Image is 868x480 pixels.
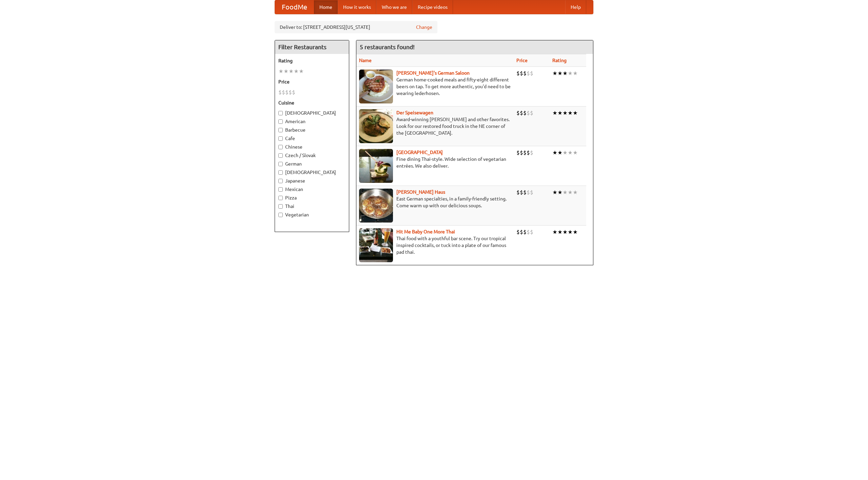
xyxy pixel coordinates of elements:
label: Japanese [278,177,346,184]
label: American [278,118,346,125]
ng-pluralize: 5 restaurants found! [360,44,415,50]
li: ★ [568,70,573,77]
li: ★ [299,68,304,75]
li: ★ [573,189,578,196]
li: $ [516,70,520,77]
li: $ [523,189,527,196]
li: $ [527,70,530,77]
img: babythai.jpg [359,228,393,262]
li: ★ [552,70,557,77]
li: $ [527,109,530,117]
li: ★ [557,149,563,156]
li: ★ [552,189,557,196]
li: $ [523,109,527,117]
li: ★ [573,149,578,156]
input: Japanese [278,179,283,183]
li: $ [520,228,523,236]
label: Thai [278,203,346,210]
li: ★ [563,70,568,77]
input: Cafe [278,136,283,141]
li: $ [520,189,523,196]
img: satay.jpg [359,149,393,183]
li: ★ [563,149,568,156]
li: ★ [557,70,563,77]
input: German [278,162,283,166]
li: ★ [289,68,294,75]
input: American [278,119,283,124]
a: Name [359,58,372,63]
input: Barbecue [278,128,283,132]
li: ★ [568,228,573,236]
li: ★ [568,189,573,196]
li: ★ [568,109,573,117]
li: $ [523,70,527,77]
li: $ [527,149,530,156]
input: Chinese [278,145,283,149]
input: [DEMOGRAPHIC_DATA] [278,111,283,115]
a: Home [314,0,338,14]
li: ★ [568,149,573,156]
li: $ [530,149,533,156]
input: [DEMOGRAPHIC_DATA] [278,170,283,175]
input: Mexican [278,187,283,192]
label: Chinese [278,143,346,150]
li: ★ [563,189,568,196]
li: ★ [557,109,563,117]
li: $ [289,89,292,96]
label: Mexican [278,186,346,193]
li: $ [523,228,527,236]
li: ★ [573,70,578,77]
label: Barbecue [278,127,346,133]
label: Cafe [278,135,346,142]
li: $ [530,109,533,117]
label: Pizza [278,194,346,201]
a: Who we are [376,0,412,14]
li: $ [516,149,520,156]
a: Der Speisewagen [396,110,433,115]
li: $ [278,89,282,96]
label: German [278,160,346,167]
li: $ [520,109,523,117]
a: Price [516,58,528,63]
li: ★ [294,68,299,75]
li: $ [527,228,530,236]
li: ★ [552,149,557,156]
p: Thai food with a youthful bar scene. Try our tropical inspired cocktails, or tuck into a plate of... [359,235,511,255]
div: Deliver to: [STREET_ADDRESS][US_STATE] [275,21,437,33]
a: [PERSON_NAME]'s German Saloon [396,70,470,76]
input: Czech / Slovak [278,153,283,158]
a: Hit Me Baby One More Thai [396,229,455,234]
a: Help [565,0,586,14]
img: esthers.jpg [359,70,393,103]
li: $ [285,89,289,96]
p: Award-winning [PERSON_NAME] and other favorites. Look for our restored food truck in the NE corne... [359,116,511,136]
li: $ [530,70,533,77]
h5: Cuisine [278,99,346,106]
img: kohlhaus.jpg [359,189,393,223]
li: $ [530,189,533,196]
a: Rating [552,58,567,63]
li: $ [516,109,520,117]
a: Change [416,24,432,31]
li: $ [527,189,530,196]
label: [DEMOGRAPHIC_DATA] [278,110,346,116]
p: Fine dining Thai-style. Wide selection of vegetarian entrées. We also deliver. [359,156,511,169]
li: $ [530,228,533,236]
a: [GEOGRAPHIC_DATA] [396,150,443,155]
input: Thai [278,204,283,209]
a: FoodMe [275,0,314,14]
li: ★ [283,68,289,75]
label: Vegetarian [278,211,346,218]
p: German home-cooked meals and fifty-eight different beers on tap. To get more authentic, you'd nee... [359,76,511,97]
h4: Filter Restaurants [275,40,349,54]
li: ★ [552,109,557,117]
p: East German specialties, in a family-friendly setting. Come warm up with our delicious soups. [359,195,511,209]
h5: Rating [278,57,346,64]
li: ★ [557,189,563,196]
li: ★ [573,109,578,117]
a: [PERSON_NAME] Haus [396,189,445,195]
